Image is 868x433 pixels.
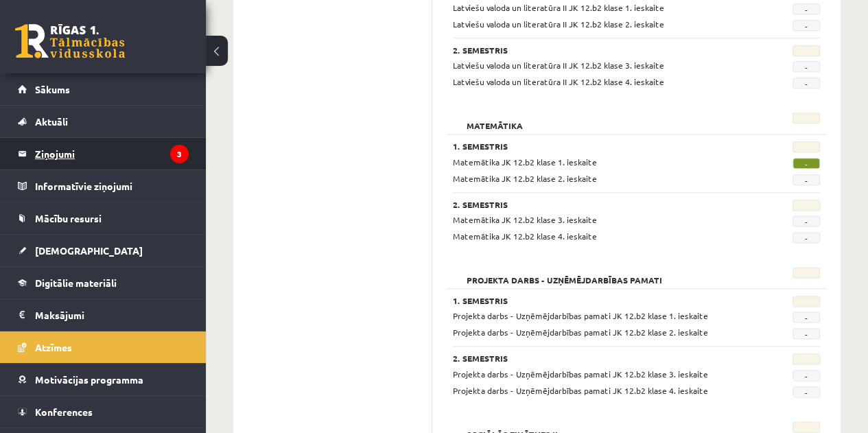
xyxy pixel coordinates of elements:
a: Sākums [18,73,189,105]
a: [DEMOGRAPHIC_DATA] [18,235,189,266]
span: - [793,78,820,89]
a: Mācību resursi [18,202,189,234]
span: - [793,174,820,185]
span: Latviešu valoda un literatūra II JK 12.b2 klase 3. ieskaite [453,60,664,71]
h3: 1. Semestris [453,141,755,151]
i: 3 [170,145,189,163]
span: [DEMOGRAPHIC_DATA] [35,244,143,257]
span: Matemātika JK 12.b2 klase 4. ieskaite [453,231,597,242]
span: - [793,386,820,397]
a: Rīgas 1. Tālmācības vidusskola [15,24,125,58]
span: Matemātika JK 12.b2 klase 3. ieskaite [453,214,597,225]
span: - [793,328,820,339]
span: Digitālie materiāli [35,277,117,289]
h3: 2. Semestris [453,200,755,209]
span: Matemātika JK 12.b2 klase 2. ieskaite [453,173,597,184]
span: Matemātika JK 12.b2 klase 1. ieskaite [453,156,597,167]
h2: Projekta darbs - Uzņēmējdarbības pamati [453,267,676,281]
span: - [793,232,820,243]
span: Latviešu valoda un literatūra II JK 12.b2 klase 1. ieskaite [453,2,664,13]
span: Projekta darbs - Uzņēmējdarbības pamati JK 12.b2 klase 4. ieskaite [453,385,708,396]
a: Atzīmes [18,331,189,363]
span: Atzīmes [35,341,72,353]
a: Konferences [18,396,189,428]
span: - [793,20,820,31]
span: Motivācijas programma [35,373,143,386]
a: Maksājumi [18,299,189,331]
legend: Maksājumi [35,299,189,331]
a: Ziņojumi3 [18,138,189,169]
a: Aktuāli [18,106,189,137]
span: - [793,215,820,226]
span: Projekta darbs - Uzņēmējdarbības pamati JK 12.b2 klase 1. ieskaite [453,310,708,321]
legend: Ziņojumi [35,138,189,169]
span: Projekta darbs - Uzņēmējdarbības pamati JK 12.b2 klase 3. ieskaite [453,368,708,379]
span: - [793,3,820,14]
h2: Matemātika [453,113,537,126]
span: Konferences [35,406,93,418]
a: Motivācijas programma [18,364,189,395]
h3: 1. Semestris [453,296,755,305]
span: - [793,312,820,323]
span: - [793,370,820,381]
legend: Informatīvie ziņojumi [35,170,189,202]
span: Mācību resursi [35,212,102,224]
h3: 2. Semestris [453,353,755,363]
a: Informatīvie ziņojumi [18,170,189,202]
span: Sākums [35,83,70,95]
span: - [793,158,820,169]
span: Aktuāli [35,115,68,128]
span: Latviešu valoda un literatūra II JK 12.b2 klase 2. ieskaite [453,19,664,30]
a: Digitālie materiāli [18,267,189,299]
h3: 2. Semestris [453,45,755,55]
span: Projekta darbs - Uzņēmējdarbības pamati JK 12.b2 klase 2. ieskaite [453,327,708,338]
span: Latviešu valoda un literatūra II JK 12.b2 klase 4. ieskaite [453,76,664,87]
span: - [793,61,820,72]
